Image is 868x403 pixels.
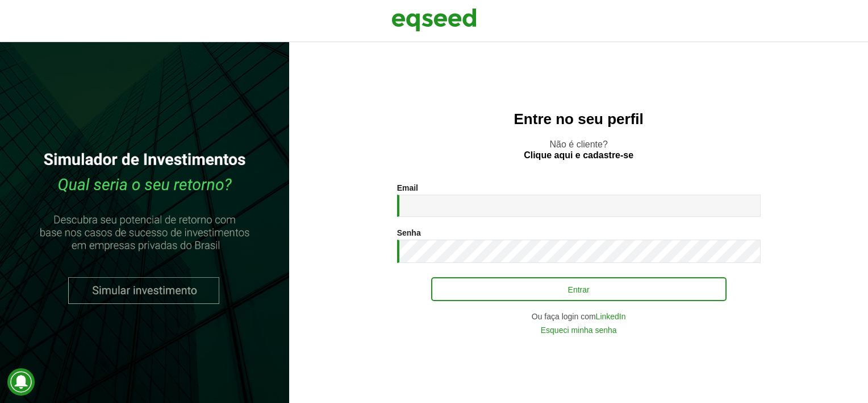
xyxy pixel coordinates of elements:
[312,139,845,161] p: Não é cliente?
[524,151,633,160] a: Clique aqui e cadastre-se
[596,312,626,320] a: LinkedIn
[397,184,418,192] label: Email
[397,229,421,237] label: Senha
[397,312,761,320] div: Ou faça login com
[541,326,617,334] a: Esqueci minha senha
[391,6,477,34] img: EqSeed Logo
[431,277,727,301] button: Entrar
[312,111,845,128] h2: Entre no seu perfil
